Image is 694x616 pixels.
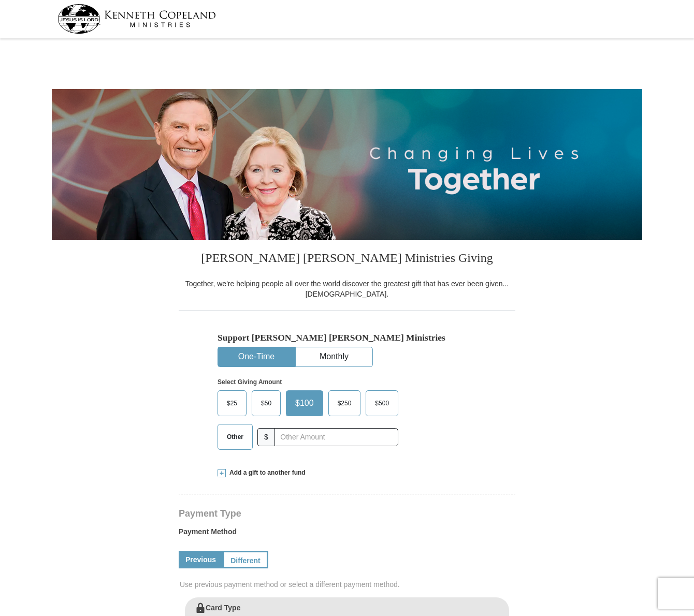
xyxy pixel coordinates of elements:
div: Together, we're helping people all over the world discover the greatest gift that has ever been g... [179,278,515,299]
span: Other [222,429,249,445]
button: One-Time [218,347,295,366]
span: $250 [332,395,357,411]
label: Payment Method [179,526,515,542]
span: $25 [222,395,242,411]
span: $500 [370,395,394,411]
a: Different [223,551,268,568]
input: Other Amount [274,428,398,446]
img: kcm-header-logo.svg [57,4,216,34]
span: $100 [290,395,319,411]
strong: Select Giving Amount [218,378,282,386]
h4: Payment Type [179,509,515,518]
span: Add a gift to another fund [226,468,306,477]
a: Previous [179,551,223,568]
span: $ [257,428,275,446]
h3: [PERSON_NAME] [PERSON_NAME] Ministries Giving [179,240,515,278]
span: $50 [256,395,277,411]
button: Monthly [296,347,372,366]
span: Use previous payment method or select a different payment method. [180,579,516,590]
h5: Support [PERSON_NAME] [PERSON_NAME] Ministries [218,332,476,343]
